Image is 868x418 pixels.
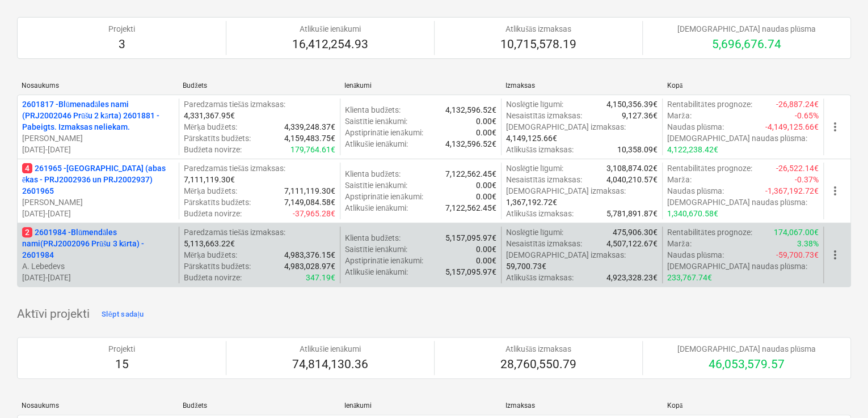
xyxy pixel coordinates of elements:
[345,191,423,202] p: Apstiprinātie ienākumi :
[445,266,496,278] p: 5,157,095.97€
[99,305,147,323] button: Slēpt sadaļu
[667,110,691,121] p: Marža :
[667,197,807,208] p: [DEMOGRAPHIC_DATA] naudas plūsma :
[506,121,626,133] p: [DEMOGRAPHIC_DATA] izmaksas :
[284,197,335,208] p: 7,149,084.58€
[22,208,174,219] p: [DATE] - [DATE]
[22,227,32,237] span: 2
[667,163,752,174] p: Rentabilitātes prognoze :
[22,227,174,283] div: 22601984 -Blūmendāles nami(PRJ2002096 Prūšu 3 kārta) - 2601984A. Lebedevs[DATE]-[DATE]
[17,306,90,322] p: Aktīvi projekti
[184,227,285,238] p: Paredzamās tiešās izmaksas :
[667,121,724,133] p: Naudas plūsma :
[108,37,135,53] p: 3
[506,99,563,110] p: Noslēgtie līgumi :
[476,191,496,202] p: 0.00€
[765,121,819,133] p: -4,149,125.66€
[284,121,335,133] p: 4,339,248.37€
[445,138,496,150] p: 4,132,596.52€
[811,364,868,418] iframe: Chat Widget
[345,244,407,255] p: Saistītie ienākumi :
[108,23,135,35] p: Projekti
[828,120,842,134] span: more_vert
[292,357,368,373] p: 74,814,130.36
[506,144,574,155] p: Atlikušās izmaksas :
[506,197,557,208] p: 1,367,192.72€
[606,272,658,283] p: 4,923,328.23€
[345,266,408,278] p: Atlikušie ienākumi :
[506,133,557,144] p: 4,149,125.66€
[22,227,174,261] p: 2601984 - Blūmendāles nami(PRJ2002096 Prūšu 3 kārta) - 2601984
[677,37,816,53] p: 5,696,676.74
[22,99,174,133] p: 2601817 - Blūmenadāles nami (PRJ2002046 Prūšu 2 kārta) 2601881 - Pabeigts. Izmaksas neliekam.
[184,238,235,249] p: 5,113,663.22€
[606,238,658,249] p: 4,507,122.67€
[667,133,807,144] p: [DEMOGRAPHIC_DATA] naudas plūsma :
[184,110,235,121] p: 4,331,367.95€
[667,185,724,197] p: Naudas plūsma :
[22,99,174,155] div: 2601817 -Blūmenadāles nami (PRJ2002046 Prūšu 2 kārta) 2601881 - Pabeigts. Izmaksas neliekam.[PERS...
[108,357,135,373] p: 15
[22,144,174,155] p: [DATE] - [DATE]
[293,208,335,219] p: -37,965.28€
[476,244,496,255] p: 0.00€
[476,127,496,138] p: 0.00€
[184,185,237,197] p: Mērķa budžets :
[677,23,816,35] p: [DEMOGRAPHIC_DATA] naudas plūsma
[445,104,496,116] p: 4,132,596.52€
[183,402,335,410] div: Budžets
[22,82,174,89] div: Nosaukums
[22,402,174,410] div: Nosaukums
[797,238,819,249] p: 3.38%
[606,174,658,185] p: 4,040,210.57€
[345,138,408,150] p: Atlikušie ienākumi :
[677,357,816,373] p: 46,053,579.57
[345,202,408,214] p: Atlikušie ienākumi :
[345,104,401,116] p: Klienta budžets :
[476,180,496,191] p: 0.00€
[292,343,368,355] p: Atlikušie ienākumi
[776,99,819,110] p: -26,887.24€
[344,82,496,90] div: Ienākumi
[506,238,582,249] p: Nesaistītās izmaksas :
[184,133,251,144] p: Pārskatīts budžets :
[795,110,819,121] p: -0.65%
[345,127,423,138] p: Apstiprinātie ienākumi :
[667,82,819,90] div: Kopā
[292,37,368,53] p: 16,412,254.93
[445,202,496,214] p: 7,122,562.45€
[505,82,658,89] div: Izmaksas
[667,144,718,155] p: 4,122,238.42€
[506,163,563,174] p: Noslēgtie līgumi :
[828,248,842,262] span: more_vert
[102,308,144,321] div: Slēpt sadaļu
[667,208,718,219] p: 1,340,670.58€
[345,180,407,191] p: Saistītie ienākumi :
[345,168,401,180] p: Klienta budžets :
[667,249,724,261] p: Naudas plūsma :
[184,249,237,261] p: Mērķa budžets :
[284,249,335,261] p: 4,983,376.15€
[345,255,423,266] p: Apstiprinātie ienākumi :
[184,208,242,219] p: Budžeta novirze :
[667,99,752,110] p: Rentabilitātes prognoze :
[506,185,626,197] p: [DEMOGRAPHIC_DATA] izmaksas :
[292,23,368,35] p: Atlikušie ienākumi
[765,185,819,197] p: -1,367,192.72€
[606,208,658,219] p: 5,781,891.87€
[776,249,819,261] p: -59,700.73€
[776,163,819,174] p: -26,522.14€
[505,402,658,410] div: Izmaksas
[667,402,819,410] div: Kopā
[500,343,576,355] p: Atlikušās izmaksas
[22,133,174,144] p: [PERSON_NAME]
[774,227,819,238] p: 174,067.00€
[445,168,496,180] p: 7,122,562.45€
[184,163,285,174] p: Paredzamās tiešās izmaksas :
[506,208,574,219] p: Atlikušās izmaksas :
[184,197,251,208] p: Pārskatīts budžets :
[667,238,691,249] p: Marža :
[22,272,174,283] p: [DATE] - [DATE]
[344,402,496,410] div: Ienākumi
[506,272,574,283] p: Atlikušās izmaksas :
